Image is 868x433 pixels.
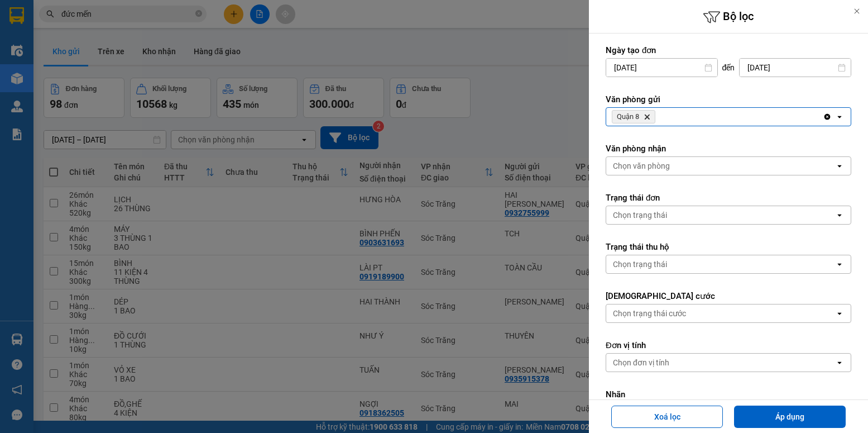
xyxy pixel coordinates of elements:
label: Văn phòng nhận [606,143,851,154]
input: Select a date. [740,59,851,77]
div: Chọn đơn vị tính [613,357,669,368]
label: Ngày tạo đơn [606,45,851,56]
label: Đơn vị tính [606,340,851,351]
div: Chọn trạng thái [613,210,667,221]
label: Trạng thái đơn [606,192,851,203]
svg: Delete [644,113,650,120]
svg: open [835,260,844,269]
label: Văn phòng gửi [606,94,851,105]
button: Áp dụng [734,406,846,428]
svg: open [835,161,844,170]
svg: Clear all [823,112,832,121]
div: Chọn văn phòng [613,160,670,172]
svg: open [835,309,844,318]
svg: open [835,211,844,220]
h6: Bộ lọc [589,8,868,26]
label: [DEMOGRAPHIC_DATA] cước [606,291,851,302]
span: đến [722,62,735,73]
span: Quận 8 [617,112,639,121]
div: Chọn trạng thái cước [613,308,686,319]
svg: open [835,112,844,121]
input: Select a date. [606,59,717,77]
label: Trạng thái thu hộ [606,241,851,253]
div: Chọn trạng thái [613,259,667,270]
svg: open [835,358,844,367]
button: Xoá lọc [611,406,723,428]
span: Quận 8, close by backspace [612,110,655,123]
input: Selected Quận 8. [658,111,659,122]
label: Nhãn [606,389,851,400]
